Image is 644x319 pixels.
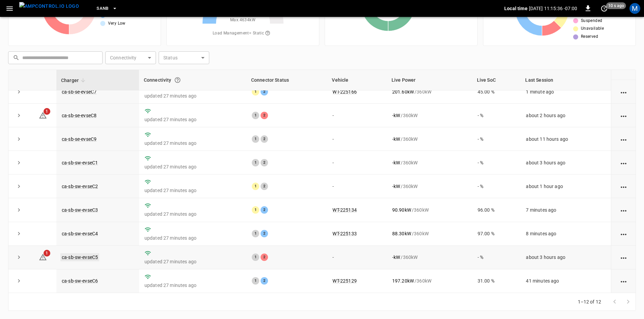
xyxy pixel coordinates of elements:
[392,254,467,261] div: / 360 kW
[520,70,611,90] th: Last Session
[619,112,628,119] div: action cell options
[144,258,241,265] p: updated 27 minutes ago
[144,140,241,147] p: updated 27 minutes ago
[62,231,98,236] a: ca-sb-sw-evseC4
[252,277,259,285] div: 1
[599,3,610,14] button: set refresh interval
[144,282,241,289] p: updated 27 minutes ago
[327,246,386,269] td: -
[327,127,386,151] td: -
[472,104,521,127] td: - %
[44,108,50,115] span: 1
[14,158,24,168] button: expand row
[261,254,268,261] div: 2
[94,2,120,15] button: SanB
[252,183,259,190] div: 1
[261,112,268,119] div: 2
[62,184,98,189] a: ca-sb-sw-evseC2
[261,277,268,285] div: 2
[392,207,411,213] p: 90.90 kW
[327,175,386,198] td: -
[520,80,611,104] td: 1 minute ago
[252,159,259,166] div: 1
[252,206,259,214] div: 1
[392,112,467,119] div: / 360 kW
[14,134,24,144] button: expand row
[246,70,327,90] th: Connector Status
[144,163,241,170] p: updated 27 minutes ago
[578,298,601,305] p: 1–12 of 12
[332,207,356,213] a: WT-225134
[97,5,109,12] span: SanB
[144,74,242,86] div: Connectivity
[392,277,414,284] p: 197.20 kW
[520,104,611,127] td: about 2 hours ago
[529,5,577,12] p: [DATE] 11:15:36 -07:00
[619,254,628,261] div: action cell options
[581,33,598,40] span: Reserved
[60,253,99,261] a: ca-sb-sw-evseC5
[327,104,386,127] td: -
[472,222,521,246] td: 97.00 %
[619,230,628,237] div: action cell options
[108,20,126,27] span: Very Low
[261,88,268,96] div: 2
[262,28,273,39] button: The system is using AmpEdge-configured limits for static load managment. Depending on your config...
[392,112,400,119] p: - kW
[392,159,467,166] div: / 360 kW
[213,28,273,39] span: Load Management = Static
[392,136,400,142] p: - kW
[392,230,411,237] p: 88.30 kW
[62,89,97,95] a: ca-sb-se-evseC7
[144,116,241,123] p: updated 27 minutes ago
[252,254,259,261] div: 1
[44,250,50,257] span: 1
[14,276,24,286] button: expand row
[144,235,241,241] p: updated 27 minutes ago
[14,87,24,97] button: expand row
[171,74,184,86] button: Connection between the charger and our software.
[472,198,521,222] td: 96.00 %
[252,112,259,119] div: 1
[520,222,611,246] td: 8 minutes ago
[392,183,400,190] p: - kW
[252,135,259,143] div: 1
[520,246,611,269] td: about 3 hours ago
[472,70,521,90] th: Live SoC
[392,159,400,166] p: - kW
[392,254,400,261] p: - kW
[62,160,98,165] a: ca-sb-sw-evseC1
[14,110,24,121] button: expand row
[61,76,87,84] span: Charger
[629,3,640,14] div: profile-icon
[392,207,467,213] div: / 360 kW
[619,159,628,166] div: action cell options
[472,175,521,198] td: - %
[332,231,356,236] a: WT-225133
[62,278,98,284] a: ca-sb-sw-evseC6
[392,277,467,284] div: / 360 kW
[619,88,628,95] div: action cell options
[14,229,24,239] button: expand row
[619,136,628,142] div: action cell options
[392,136,467,142] div: / 360 kW
[261,183,268,190] div: 2
[606,2,626,9] span: 10 s ago
[261,230,268,237] div: 2
[230,17,256,24] span: Max. 4634 kW
[62,207,98,213] a: ca-sb-sw-evseC3
[520,198,611,222] td: 7 minutes ago
[520,175,611,198] td: about 1 hour ago
[392,88,414,95] p: 201.60 kW
[19,2,79,10] img: ampcontrol.io logo
[39,254,47,260] a: 1
[472,80,521,104] td: 45.00 %
[327,70,386,90] th: Vehicle
[62,136,97,142] a: ca-sb-se-evseC9
[332,278,356,284] a: WT-225129
[62,113,97,118] a: ca-sb-se-evseC8
[261,206,268,214] div: 2
[14,252,24,262] button: expand row
[392,88,467,95] div: / 360 kW
[144,211,241,217] p: updated 27 minutes ago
